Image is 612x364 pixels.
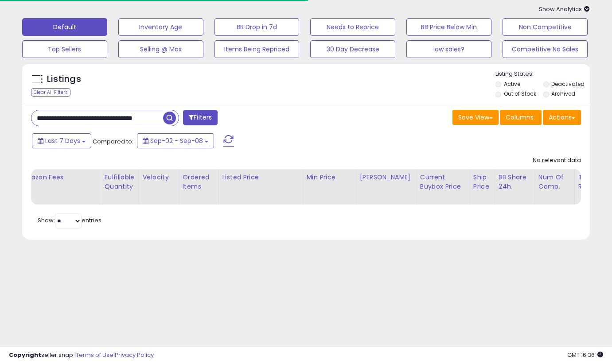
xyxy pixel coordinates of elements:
span: Last 7 Days [45,136,80,145]
button: Competitive No Sales [503,40,588,58]
button: Top Sellers [22,40,107,58]
div: Total Rev. [578,173,611,191]
div: Current Buybox Price [420,173,466,191]
strong: Copyright [9,351,41,359]
span: Show: entries [38,216,101,225]
div: [PERSON_NAME] [360,173,413,182]
button: Last 7 Days [32,133,91,148]
button: Needs to Reprice [310,18,395,36]
div: No relevant data [533,156,581,165]
span: 2025-09-16 16:36 GMT [567,351,603,359]
div: seller snap | | [9,351,154,360]
button: Non Competitive [503,18,588,36]
button: Filters [183,110,218,125]
a: Terms of Use [76,351,113,359]
div: Velocity [143,173,175,182]
div: Num of Comp. [538,173,571,191]
p: Listing States: [495,70,590,78]
div: Min Price [307,173,352,182]
label: Deactivated [551,80,585,88]
div: Listed Price [222,173,299,182]
span: Columns [506,113,534,122]
button: Sep-02 - Sep-08 [137,133,214,148]
div: Fulfillable Quantity [104,173,135,191]
button: BB Drop in 7d [214,18,300,36]
span: Show Analytics [539,5,590,13]
div: Ship Price [473,173,491,191]
button: Selling @ Max [118,40,203,58]
div: BB Share 24h. [499,173,531,191]
button: Columns [500,110,542,125]
label: Archived [551,90,575,97]
h5: Listings [47,73,81,85]
button: Default [22,18,107,36]
button: Save View [452,110,499,125]
button: 30 Day Decrease [310,40,395,58]
button: Inventory Age [118,18,203,36]
a: Privacy Policy [115,351,154,359]
span: Sep-02 - Sep-08 [150,136,203,145]
div: Amazon Fees [20,173,97,182]
div: Ordered Items [183,173,215,191]
label: Active [504,80,520,88]
div: Clear All Filters [31,88,70,97]
button: Items Being Repriced [214,40,300,58]
button: Actions [543,110,581,125]
span: Compared to: [93,137,133,146]
button: BB Price Below Min [406,18,491,36]
button: low sales? [406,40,491,58]
label: Out of Stock [504,90,536,97]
